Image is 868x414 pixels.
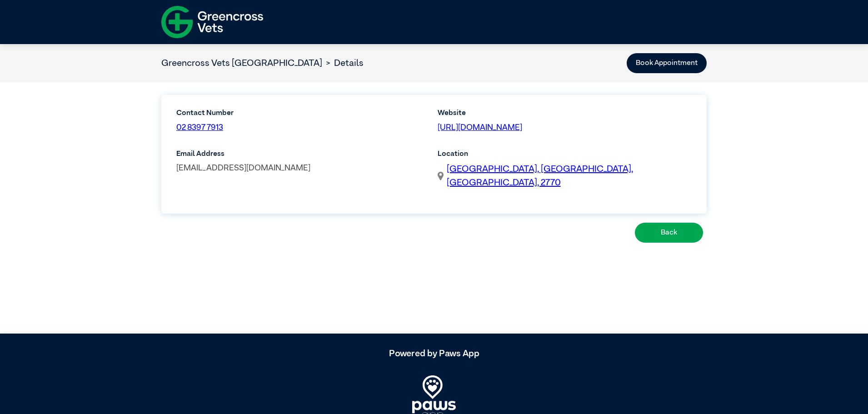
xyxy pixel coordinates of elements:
nav: breadcrumb [161,56,364,70]
li: Details [322,56,364,70]
button: Back [635,223,703,243]
img: f-logo [161,2,263,42]
label: Website [438,108,692,119]
span: [GEOGRAPHIC_DATA], [GEOGRAPHIC_DATA], [GEOGRAPHIC_DATA], 2770 [447,165,633,187]
a: [EMAIL_ADDRESS][DOMAIN_NAME] [176,164,310,172]
button: Book Appointment [627,53,707,73]
h5: Powered by Paws App [161,348,707,359]
a: [URL][DOMAIN_NAME] [438,124,522,132]
label: Contact Number [176,108,298,119]
label: Location [438,149,692,160]
a: 02 8397 7913 [176,124,223,132]
a: Greencross Vets [GEOGRAPHIC_DATA] [161,59,322,68]
label: Email Address [176,149,430,160]
a: [GEOGRAPHIC_DATA], [GEOGRAPHIC_DATA], [GEOGRAPHIC_DATA], 2770 [447,162,692,190]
